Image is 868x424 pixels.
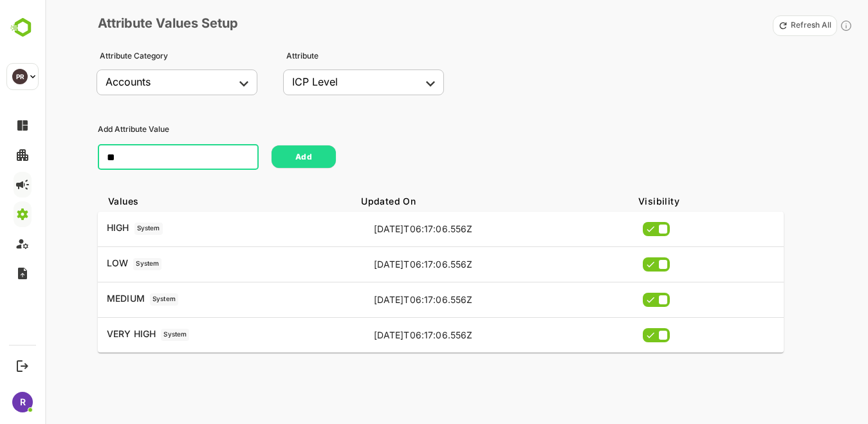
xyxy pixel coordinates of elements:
div: Accounts [97,69,257,95]
p: Values [108,194,138,209]
p: Updated On [361,194,416,209]
button: Refresh All [773,15,837,36]
p: System [150,293,178,306]
p: System [133,258,162,270]
p: Add [295,149,312,165]
div: R [12,392,33,412]
button: Add [272,145,336,168]
p: System [161,329,189,341]
p: Visibility [638,194,679,209]
p: Attribute Category [100,51,278,61]
td: [DATE]T06:17:06.556Z [237,246,609,282]
div: PR [12,69,28,84]
p: VERY HIGH [107,329,156,340]
div: Click to refresh values for all attributes in the selected attribute category [840,15,853,35]
img: BambooboxLogoMark.f1c84d78b4c51b1a7b5f700c9845e183.svg [6,15,39,40]
button: Logout [14,357,31,374]
p: Attribute Values Setup [91,15,238,36]
p: Refresh All [791,21,831,31]
p: Attribute [286,51,465,61]
table: simple table [98,212,784,353]
p: System [134,223,163,235]
p: LOW [107,258,128,269]
td: [DATE]T06:17:06.556Z [237,212,609,246]
div: Accounts [106,76,237,88]
div: Accounts [283,69,444,95]
p: HIGH [107,223,129,234]
td: [DATE]T06:17:06.556Z [237,282,609,317]
p: MEDIUM [107,293,145,304]
div: ICP Level [292,76,423,88]
td: [DATE]T06:17:06.556Z [237,317,609,352]
p: Add Attribute Value [98,125,849,134]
